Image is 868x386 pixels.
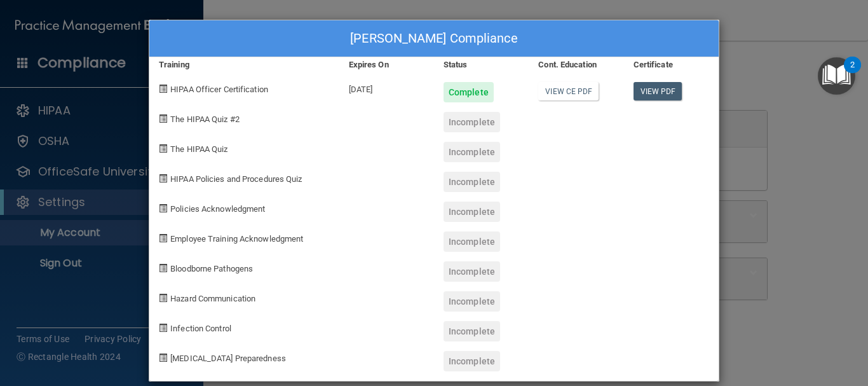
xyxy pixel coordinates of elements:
div: [PERSON_NAME] Compliance [149,20,719,57]
div: Complete [444,82,494,102]
a: View CE PDF [538,82,599,100]
div: Status [434,57,529,72]
span: The HIPAA Quiz #2 [170,114,240,124]
span: Employee Training Acknowledgment [170,234,303,244]
span: HIPAA Officer Certification [170,85,268,94]
div: Expires On [339,57,434,72]
span: Hazard Communication [170,294,255,303]
span: The HIPAA Quiz [170,144,227,154]
button: Open Resource Center, 2 new notifications [818,57,855,95]
div: Incomplete [444,321,500,341]
div: Training [149,57,339,72]
a: View PDF [634,82,682,100]
div: Cont. Education [529,57,623,72]
div: Incomplete [444,172,500,192]
div: Certificate [624,57,719,72]
span: Policies Acknowledgment [170,204,265,214]
div: Incomplete [444,202,500,222]
div: Incomplete [444,291,500,312]
div: Incomplete [444,142,500,162]
div: Incomplete [444,261,500,282]
span: HIPAA Policies and Procedures Quiz [170,174,302,184]
div: Incomplete [444,112,500,132]
div: Incomplete [444,231,500,252]
span: Infection Control [170,324,231,333]
span: [MEDICAL_DATA] Preparedness [170,354,286,363]
div: 2 [850,65,855,81]
div: Incomplete [444,351,500,371]
div: [DATE] [339,72,434,102]
span: Bloodborne Pathogens [170,264,253,273]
